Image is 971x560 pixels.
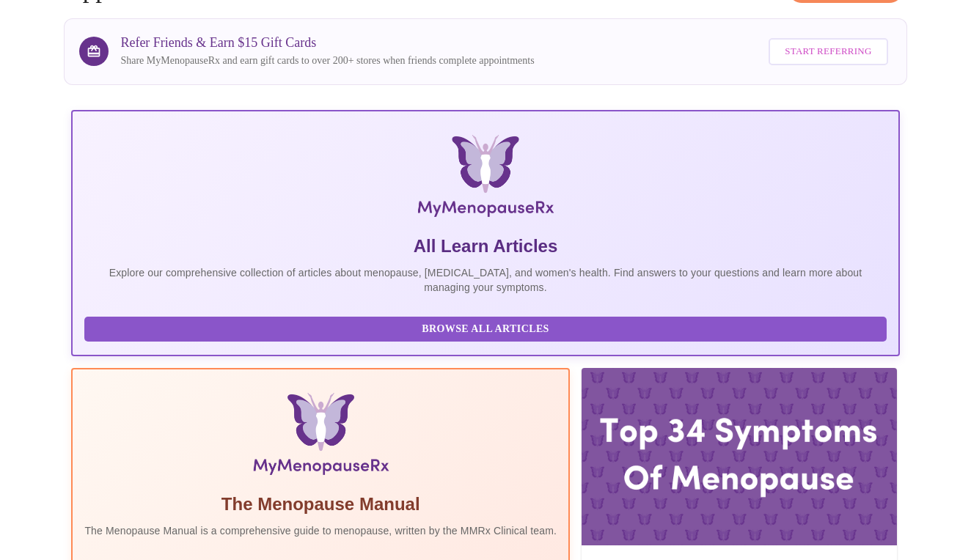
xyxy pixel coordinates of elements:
span: Browse All Articles [99,320,871,339]
p: Share MyMenopauseRx and earn gift cards to over 200+ stores when friends complete appointments [120,54,534,68]
h3: Refer Friends & Earn $15 Gift Cards [120,35,534,51]
img: MyMenopauseRx Logo [209,135,762,223]
h5: All Learn Articles [84,235,886,258]
p: The Menopause Manual is a comprehensive guide to menopause, written by the MMRx Clinical team. [84,523,557,538]
span: Start Referring [785,43,871,60]
p: Explore our comprehensive collection of articles about menopause, [MEDICAL_DATA], and women's hea... [84,265,886,295]
a: Browse All Articles [84,322,890,334]
a: Start Referring [765,31,891,73]
img: Menopause Manual [160,393,482,481]
button: Start Referring [769,38,887,65]
h5: The Menopause Manual [84,493,557,516]
button: Browse All Articles [84,317,886,342]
